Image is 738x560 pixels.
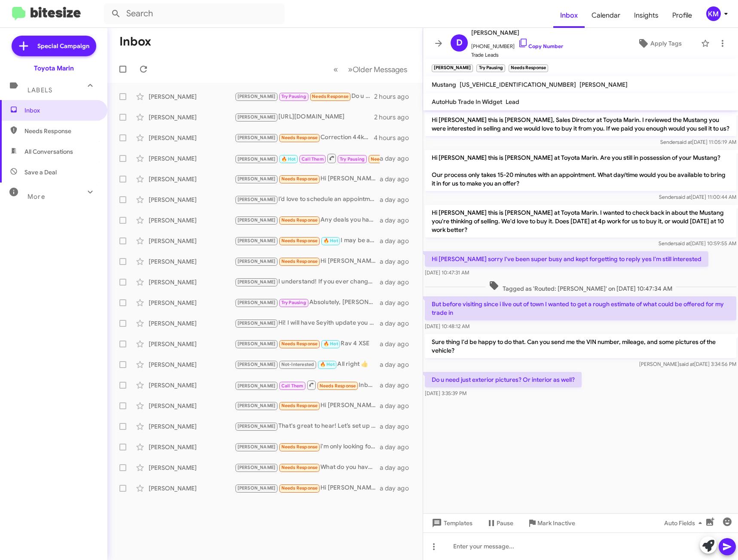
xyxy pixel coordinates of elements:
[553,3,585,28] a: Inbox
[238,465,276,470] span: [PERSON_NAME]
[238,238,276,243] span: [PERSON_NAME]
[281,362,314,367] span: Not-Interested
[119,35,151,49] h1: Inbox
[149,463,235,472] div: [PERSON_NAME]
[323,238,338,243] span: 🔥 Hot
[149,237,235,245] div: [PERSON_NAME]
[509,64,548,72] small: Needs Response
[281,238,318,243] span: Needs Response
[537,515,575,531] span: Mark Inactive
[425,205,736,237] p: Hi [PERSON_NAME] this is [PERSON_NAME] at Toyota Marin. I wanted to check back in about the Musta...
[664,515,705,531] span: Auto Fields
[485,280,676,293] span: Tagged as 'Routed: [PERSON_NAME]' on [DATE] 10:47:34 AM
[425,112,736,136] p: Hi [PERSON_NAME] this is [PERSON_NAME], Sales Director at Toyota Marin. I reviewed the Mustang yo...
[238,176,276,182] span: [PERSON_NAME]
[238,197,276,202] span: [PERSON_NAME]
[12,36,96,56] a: Special Campaign
[238,383,276,389] span: [PERSON_NAME]
[432,98,502,106] span: AutoHub Trade In Widget
[149,134,235,142] div: [PERSON_NAME]
[520,515,582,531] button: Mark Inactive
[235,318,380,328] div: Hi! I will have Seyith update you [DATE]!
[149,195,235,204] div: [PERSON_NAME]
[312,94,348,99] span: Needs Response
[471,38,563,51] span: [PHONE_NUMBER]
[281,383,304,389] span: Call Them
[425,334,736,358] p: Sure thing I'd be happy to do that. Can you send me the VIN number, mileage, and some pictures of...
[281,465,318,470] span: Needs Response
[699,6,729,21] button: KM
[333,64,338,75] span: «
[235,277,380,287] div: I understand! If you ever change your mind or have questions in the future, feel free to reach ou...
[238,423,276,429] span: [PERSON_NAME]
[238,279,276,285] span: [PERSON_NAME]
[235,195,380,204] div: I’d love to schedule an appointment for a complimentary appraisal. When would you like to visit us?
[432,81,456,88] span: Mustang
[329,61,412,78] nav: Page navigation example
[371,156,407,162] span: Needs Response
[380,422,416,431] div: a day ago
[323,341,338,347] span: 🔥 Hot
[281,259,318,264] span: Needs Response
[235,339,380,349] div: Rav 4 XSE
[302,156,324,162] span: Call Them
[471,27,563,38] span: [PERSON_NAME]
[149,319,235,328] div: [PERSON_NAME]
[281,176,318,182] span: Needs Response
[281,94,306,99] span: Try Pausing
[380,402,416,410] div: a day ago
[665,3,699,28] a: Profile
[235,112,374,122] div: [URL][DOMAIN_NAME]
[281,135,318,140] span: Needs Response
[380,381,416,390] div: a day ago
[235,215,380,225] div: Any deals you have?
[235,298,380,307] div: Absolutely, [PERSON_NAME]! Feel free to reach out whenever you're ready. If you decide to sell yo...
[238,94,276,99] span: [PERSON_NAME]
[235,380,380,390] div: Inbound Call
[149,257,235,266] div: [PERSON_NAME]
[238,217,276,223] span: [PERSON_NAME]
[476,64,505,72] small: Try Pausing
[235,421,380,431] div: That's great to hear! Let’s set up an appointment for your vehicle appraisal. When would be a con...
[149,381,235,390] div: [PERSON_NAME]
[660,139,736,145] span: Sender [DATE] 11:05:19 AM
[24,147,73,156] span: All Conversations
[149,278,235,286] div: [PERSON_NAME]
[27,193,45,201] span: More
[320,383,356,389] span: Needs Response
[374,92,416,101] div: 2 hours ago
[235,91,374,101] div: Do u need just exterior pictures? Or interior as well?
[380,360,416,369] div: a day ago
[235,133,374,143] div: Correction 44k miles
[238,341,276,347] span: [PERSON_NAME]
[235,174,380,184] div: Hi [PERSON_NAME], sorry I don't have any time to come by this week. Contacting a few different de...
[149,298,235,307] div: [PERSON_NAME]
[353,65,407,74] span: Older Messages
[380,237,416,245] div: a day ago
[281,444,318,450] span: Needs Response
[149,360,235,369] div: [PERSON_NAME]
[471,51,563,59] span: Trade Leads
[281,300,306,305] span: Try Pausing
[320,362,335,367] span: 🔥 Hot
[235,236,380,246] div: I may be able to make it [DATE]
[149,402,235,410] div: [PERSON_NAME]
[627,3,665,28] a: Insights
[479,515,520,531] button: Pause
[238,259,276,264] span: [PERSON_NAME]
[24,127,98,135] span: Needs Response
[380,154,416,163] div: a day ago
[585,3,627,28] a: Calendar
[24,168,57,177] span: Save a Deal
[374,134,416,142] div: 4 hours ago
[380,298,416,307] div: a day ago
[281,485,318,491] span: Needs Response
[374,113,416,122] div: 2 hours ago
[238,114,276,120] span: [PERSON_NAME]
[430,515,473,531] span: Templates
[37,42,89,50] span: Special Campaign
[380,257,416,266] div: a day ago
[622,36,697,51] button: Apply Tags
[423,515,479,531] button: Templates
